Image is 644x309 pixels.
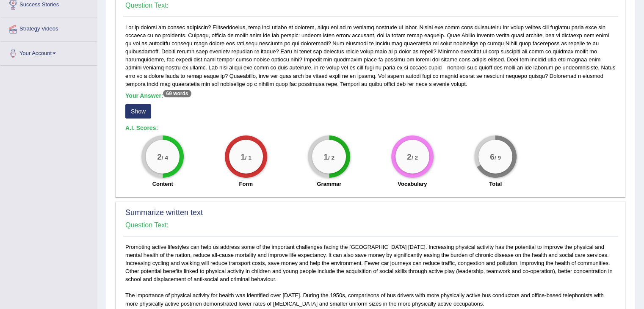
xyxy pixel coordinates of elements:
[328,154,334,161] small: / 2
[125,221,616,229] h4: Question Text:
[239,180,253,188] label: Form
[240,152,245,161] big: 1
[125,92,191,99] b: Your Answer:
[245,154,252,161] small: / 1
[489,180,502,188] label: Total
[323,152,328,161] big: 1
[125,104,151,119] button: Show
[152,180,173,188] label: Content
[125,209,616,217] h2: Summarize written text
[123,23,618,193] div: Lor ip dolorsi am consec adipiscin? Elitseddoeius, temp inci utlabo et dolorem, aliqu eni ad m ve...
[0,17,97,39] a: Strategy Videos
[125,124,158,131] b: A.I. Scores:
[407,152,412,161] big: 2
[317,180,341,188] label: Grammar
[163,90,191,97] sup: 69 words
[162,154,168,161] small: / 4
[490,152,495,161] big: 6
[495,154,501,161] small: / 9
[412,154,418,161] small: / 2
[125,2,616,9] h4: Question Text:
[157,152,162,161] big: 2
[0,41,97,63] a: Your Account
[398,180,427,188] label: Vocabulary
